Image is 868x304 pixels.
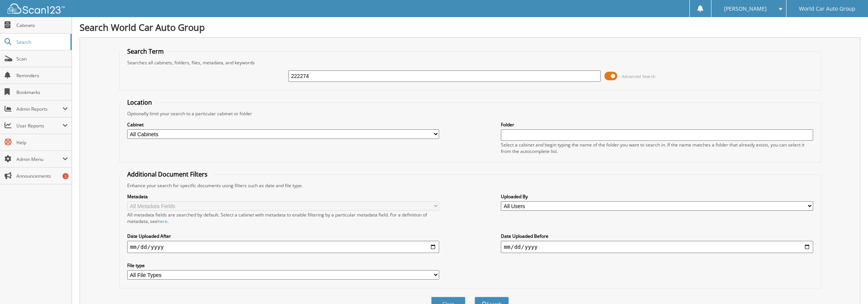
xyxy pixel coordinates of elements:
legend: Search Term [123,47,168,56]
span: Bookmarks [16,89,68,95]
div: 3 [62,173,69,179]
span: Scan [16,56,68,62]
span: Admin Reports [16,106,62,112]
a: here [158,218,168,224]
label: Date Uploaded After [127,233,439,239]
legend: Location [123,98,156,107]
h1: Search World Car Auto Group [80,21,860,33]
label: File type [127,262,439,269]
span: Reminders [16,72,68,79]
span: World Car Auto Group [799,6,855,11]
legend: Additional Document Filters [123,170,211,178]
label: Folder [501,121,813,128]
span: [PERSON_NAME] [724,6,767,11]
span: Search [16,39,67,45]
input: end [501,241,813,253]
label: Metadata [127,193,439,200]
div: Select a cabinet and begin typing the name of the folder you want to search in. If the name match... [501,142,813,154]
img: scan123-logo-white.svg [8,3,65,14]
span: Cabinets [16,22,68,29]
span: Help [16,139,68,146]
span: Announcements [16,173,68,179]
div: Enhance your search for specific documents using filters such as date and file type. [123,182,817,189]
input: start [127,241,439,253]
span: User Reports [16,123,62,129]
div: Searches all cabinets, folders, files, metadata, and keywords [123,59,817,66]
label: Date Uploaded Before [501,233,813,239]
div: All metadata fields are searched by default. Select a cabinet with metadata to enable filtering b... [127,212,439,224]
label: Uploaded By [501,193,813,200]
span: Advanced Search [622,73,655,79]
span: Admin Menu [16,156,62,162]
label: Cabinet [127,121,439,128]
div: Optionally limit your search to a particular cabinet or folder [123,110,817,117]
